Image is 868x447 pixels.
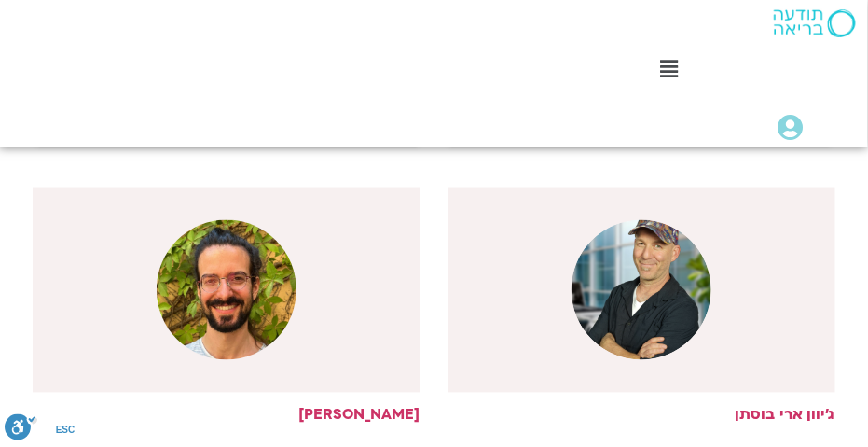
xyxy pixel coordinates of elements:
[33,188,420,424] a: [PERSON_NAME]
[157,220,296,360] img: %D7%A9%D7%92%D7%91-%D7%94%D7%95%D7%A8%D7%95%D7%91%D7%99%D7%A5.jpg
[572,220,711,360] img: %D7%96%D7%99%D7%95%D7%90%D7%9F-.png
[448,188,836,424] a: ג'יוון ארי בוסתן
[33,407,420,424] h6: [PERSON_NAME]
[774,9,856,37] img: תודעה בריאה
[448,407,836,424] h6: ג'יוון ארי בוסתן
